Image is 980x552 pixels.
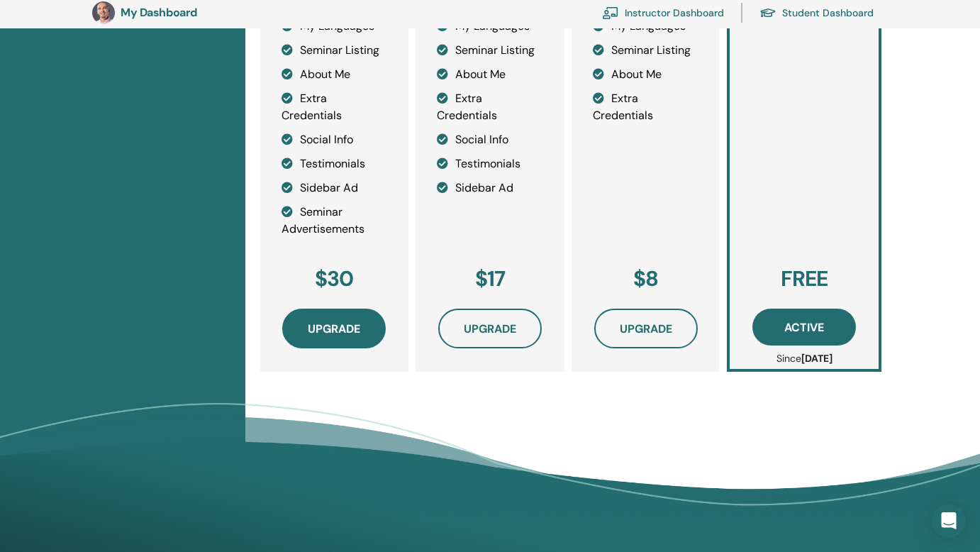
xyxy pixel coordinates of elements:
li: About Me [282,66,388,83]
h3: FREE [751,266,857,292]
h3: $17 [437,266,543,292]
li: Sidebar Ad [437,180,543,197]
button: Upgrade [282,309,386,348]
li: Social Info [437,131,543,148]
li: Extra Credentials [282,90,388,124]
li: Seminar Advertisements [282,204,388,238]
li: Sidebar Ad [282,180,388,197]
p: Since [751,351,857,366]
h3: $8 [593,266,699,292]
li: Testimonials [437,155,543,172]
li: Extra Credentials [593,90,699,124]
span: Active [784,320,824,335]
button: Active [752,309,856,346]
h3: My Dashboard [121,6,262,19]
li: About Me [437,66,543,83]
li: Extra Credentials [437,90,543,124]
li: Seminar Listing [593,42,699,59]
span: Upgrade [464,321,516,336]
span: Upgrade [620,321,672,336]
img: chalkboard-teacher.svg [602,6,619,19]
img: default.jpg [92,1,115,24]
b: [DATE] [801,352,833,365]
li: Testimonials [282,155,388,172]
button: Upgrade [438,309,542,348]
li: Seminar Listing [437,42,543,59]
li: About Me [593,66,699,83]
li: Social Info [282,131,388,148]
li: Seminar Listing [282,42,388,59]
img: graduation-cap.svg [759,7,776,19]
button: Upgrade [594,309,698,348]
h3: $30 [282,266,388,292]
div: Open Intercom Messenger [932,504,966,538]
span: Upgrade [308,321,360,336]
